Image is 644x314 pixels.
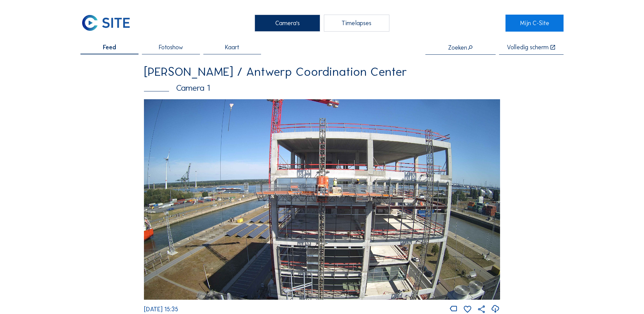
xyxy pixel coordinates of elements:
[255,15,320,32] div: Camera's
[225,44,239,50] span: Kaart
[144,84,500,92] div: Camera 1
[505,15,564,32] a: Mijn C-Site
[507,44,549,51] div: Volledig scherm
[103,44,116,50] span: Feed
[159,44,183,50] span: Fotoshow
[324,15,389,32] div: Timelapses
[144,99,500,300] img: Image
[80,15,139,32] a: C-SITE Logo
[80,15,131,32] img: C-SITE Logo
[144,66,500,78] div: [PERSON_NAME] / Antwerp Coordination Center
[144,306,178,313] span: [DATE] 15:35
